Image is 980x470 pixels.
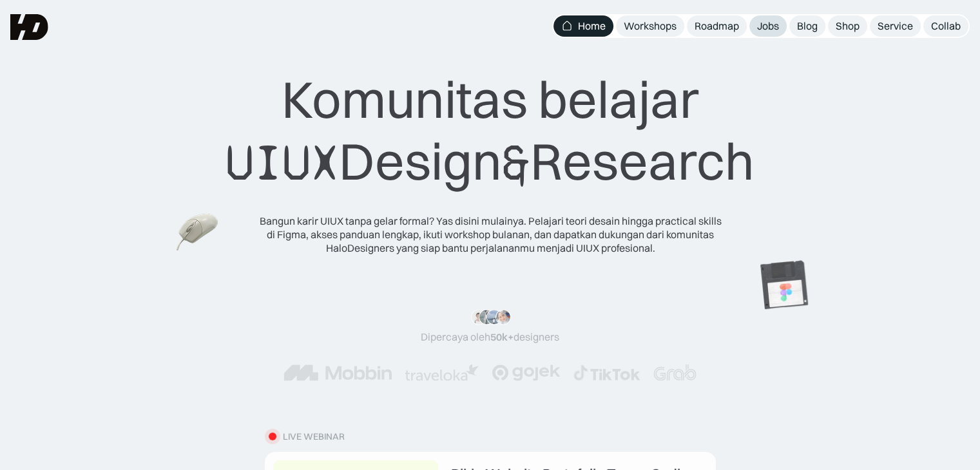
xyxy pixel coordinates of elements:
[578,19,606,33] div: Home
[828,15,867,37] a: Shop
[258,214,722,254] div: Bangun karir UIUX tanpa gelar formal? Yas disini mulainya. Pelajari teori desain hingga practical...
[283,431,345,442] div: LIVE WEBINAR
[695,19,739,33] div: Roadmap
[490,330,514,343] span: 50k+
[836,19,860,33] div: Shop
[757,19,779,33] div: Jobs
[870,15,921,37] a: Service
[226,132,339,194] span: UIUX
[226,68,754,194] div: Komunitas belajar Design Research
[624,19,677,33] div: Workshops
[749,15,787,37] a: Jobs
[616,15,684,37] a: Workshops
[931,19,961,33] div: Collab
[502,132,530,194] span: &
[878,19,913,33] div: Service
[421,330,559,344] div: Dipercaya oleh designers
[553,15,613,37] a: Home
[923,15,968,37] a: Collab
[797,19,818,33] div: Blog
[687,15,747,37] a: Roadmap
[789,15,825,37] a: Blog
